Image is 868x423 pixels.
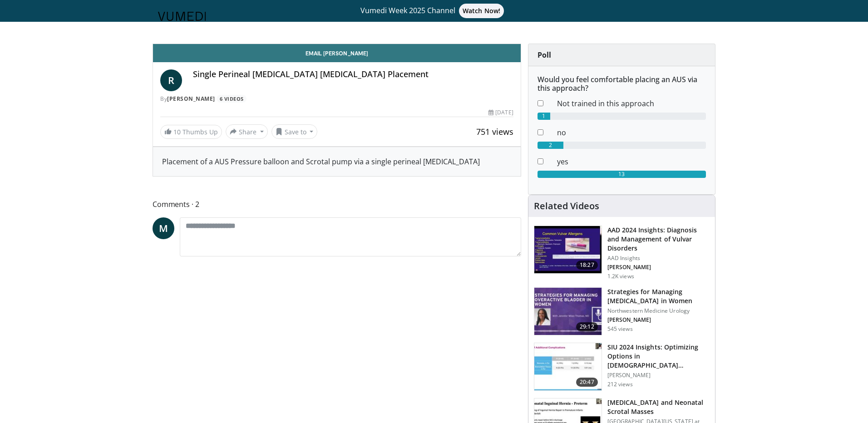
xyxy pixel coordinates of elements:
[158,12,206,21] img: VuMedi Logo
[607,398,710,416] h3: [MEDICAL_DATA] and Neonatal Scrotal Masses
[576,261,598,270] span: 18:27
[538,142,563,149] div: 2
[550,98,713,109] dd: Not trained in this approach
[153,217,174,239] a: M
[607,372,710,379] p: [PERSON_NAME]
[538,113,551,120] div: 1
[538,75,706,93] h6: Would you feel comfortable placing an AUS via this approach?
[534,288,602,335] img: 7b1bdb02-4417-4d09-9f69-b495132e12fc.150x105_q85_crop-smart_upscale.jpg
[167,95,215,103] a: [PERSON_NAME]
[534,343,602,390] img: 7d2a5eae-1b38-4df6-9a7f-463b8470133b.150x105_q85_crop-smart_upscale.jpg
[607,325,633,333] p: 545 views
[226,124,268,139] button: Share
[160,95,513,103] div: By
[607,381,633,388] p: 212 views
[607,226,710,253] h3: AAD 2024 Insights: Diagnosis and Management of Vulvar Disorders
[160,69,182,91] a: R
[162,156,512,167] div: Placement of a AUS Pressure balloon and Scrotal pump via a single perineal [MEDICAL_DATA]
[550,156,713,167] dd: yes
[534,343,710,391] a: 20:47 SIU 2024 Insights: Optimizing Options in [DEMOGRAPHIC_DATA] [MEDICAL_DATA] [PERSON_NAME] 21...
[576,322,598,331] span: 29:12
[488,108,513,117] div: [DATE]
[153,44,521,62] a: Email [PERSON_NAME]
[607,343,710,370] h3: SIU 2024 Insights: Optimizing Options in [DEMOGRAPHIC_DATA] [MEDICAL_DATA]
[538,171,706,178] div: 13
[607,255,710,262] p: AAD Insights
[193,69,513,79] h4: Single Perineal [MEDICAL_DATA] [MEDICAL_DATA] Placement
[550,127,713,138] dd: no
[534,287,710,335] a: 29:12 Strategies for Managing [MEDICAL_DATA] in Women Northwestern Medicine Urology [PERSON_NAME]...
[607,264,710,271] p: Kelly Tyler
[217,95,247,103] a: 6 Videos
[534,201,599,211] h4: Related Videos
[538,50,551,60] strong: Poll
[271,124,318,139] button: Save to
[160,125,222,139] a: 10 Thumbs Up
[607,273,634,280] p: 1.2K views
[607,307,710,315] p: Northwestern Medicine Urology
[173,128,181,136] span: 10
[607,287,710,305] h3: Strategies for Managing [MEDICAL_DATA] in Women
[153,198,521,210] span: Comments 2
[607,316,710,324] p: Jennifer Miles-Thomas
[476,126,513,137] span: 751 views
[534,226,602,273] img: 391116fa-c4eb-4293-bed8-ba80efc87e4b.150x105_q85_crop-smart_upscale.jpg
[534,226,710,280] a: 18:27 AAD 2024 Insights: Diagnosis and Management of Vulvar Disorders AAD Insights [PERSON_NAME] ...
[576,378,598,387] span: 20:47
